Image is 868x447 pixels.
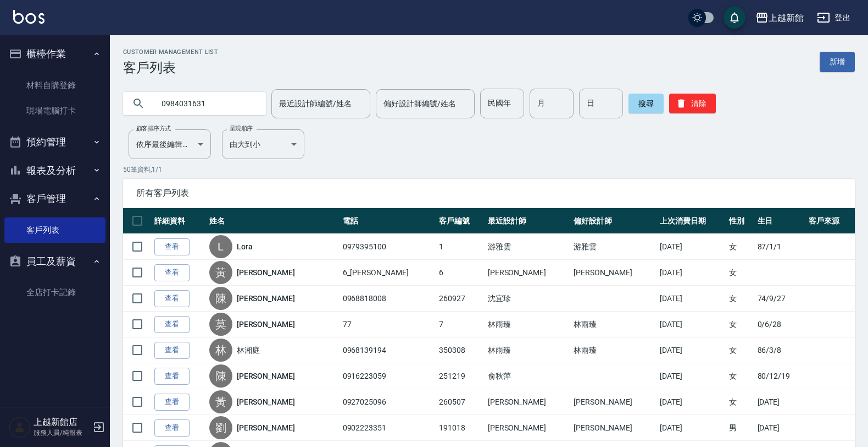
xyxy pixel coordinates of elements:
[436,312,485,337] td: 7
[813,8,855,28] button: 登出
[152,208,207,234] th: 詳細資料
[820,52,855,72] a: 新增
[485,208,571,234] th: 最近設計師
[154,89,257,118] input: 搜尋關鍵字
[222,129,304,159] div: 由大到小
[755,415,806,441] td: [DATE]
[209,416,232,439] div: 劉
[4,280,105,305] a: 全店打卡記錄
[4,184,105,213] button: 客戶管理
[207,208,340,234] th: 姓名
[136,188,842,199] span: 所有客戶列表
[755,312,806,337] td: 0/6/28
[485,363,571,389] td: 俞秋萍
[4,156,105,185] button: 報表及分析
[726,389,754,415] td: 女
[340,260,436,286] td: 6_[PERSON_NAME]
[726,208,754,234] th: 性別
[436,234,485,260] td: 1
[154,290,190,307] a: 查看
[755,286,806,312] td: 74/9/27
[436,337,485,363] td: 350308
[769,11,804,25] div: 上越新館
[755,234,806,260] td: 87/1/1
[485,389,571,415] td: [PERSON_NAME]
[571,415,657,441] td: [PERSON_NAME]
[436,208,485,234] th: 客戶編號
[657,415,726,441] td: [DATE]
[237,267,295,278] a: [PERSON_NAME]
[669,94,716,113] button: 清除
[4,247,105,276] button: 員工及薪資
[726,312,754,337] td: 女
[657,363,726,389] td: [DATE]
[628,94,664,113] button: 搜尋
[209,339,232,362] div: 林
[485,312,571,337] td: 林雨臻
[340,337,436,363] td: 0968139194
[209,313,232,336] div: 莫
[4,40,105,68] button: 櫃檯作業
[755,208,806,234] th: 生日
[154,264,190,281] a: 查看
[657,337,726,363] td: [DATE]
[726,363,754,389] td: 女
[13,10,44,24] img: Logo
[4,128,105,156] button: 預約管理
[34,428,90,438] p: 服務人員/純報表
[154,342,190,359] a: 查看
[755,363,806,389] td: 80/12/19
[340,208,436,234] th: 電話
[340,415,436,441] td: 0902223351
[724,7,745,29] button: save
[123,165,855,175] p: 50 筆資料, 1 / 1
[657,260,726,286] td: [DATE]
[726,415,754,441] td: 男
[209,390,232,413] div: 黃
[237,422,295,433] a: [PERSON_NAME]
[209,287,232,310] div: 陳
[4,73,105,98] a: 材料自購登錄
[751,7,808,29] button: 上越新館
[237,293,295,304] a: [PERSON_NAME]
[237,370,295,381] a: [PERSON_NAME]
[485,234,571,260] td: 游雅雲
[230,124,253,133] label: 呈現順序
[237,345,260,356] a: 林湘庭
[340,389,436,415] td: 0927025096
[436,389,485,415] td: 260507
[657,286,726,312] td: [DATE]
[340,363,436,389] td: 0916223059
[571,312,657,337] td: 林雨臻
[485,260,571,286] td: [PERSON_NAME]
[436,415,485,441] td: 191018
[726,260,754,286] td: 女
[436,363,485,389] td: 251219
[657,389,726,415] td: [DATE]
[154,316,190,333] a: 查看
[209,235,232,258] div: L
[123,48,218,56] h2: Customer Management List
[571,337,657,363] td: 林雨臻
[129,129,211,159] div: 依序最後編輯時間
[657,312,726,337] td: [DATE]
[436,260,485,286] td: 6
[154,394,190,411] a: 查看
[571,389,657,415] td: [PERSON_NAME]
[9,416,31,438] img: Person
[237,319,295,330] a: [PERSON_NAME]
[154,238,190,255] a: 查看
[136,124,171,133] label: 顧客排序方式
[4,217,105,243] a: 客戶列表
[340,286,436,312] td: 0968818008
[237,241,253,252] a: Lora
[4,98,105,123] a: 現場電腦打卡
[485,337,571,363] td: 林雨臻
[806,208,855,234] th: 客戶來源
[123,60,218,75] h3: 客戶列表
[154,368,190,385] a: 查看
[571,208,657,234] th: 偏好設計師
[485,286,571,312] td: 沈宜珍
[209,364,232,388] div: 陳
[657,234,726,260] td: [DATE]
